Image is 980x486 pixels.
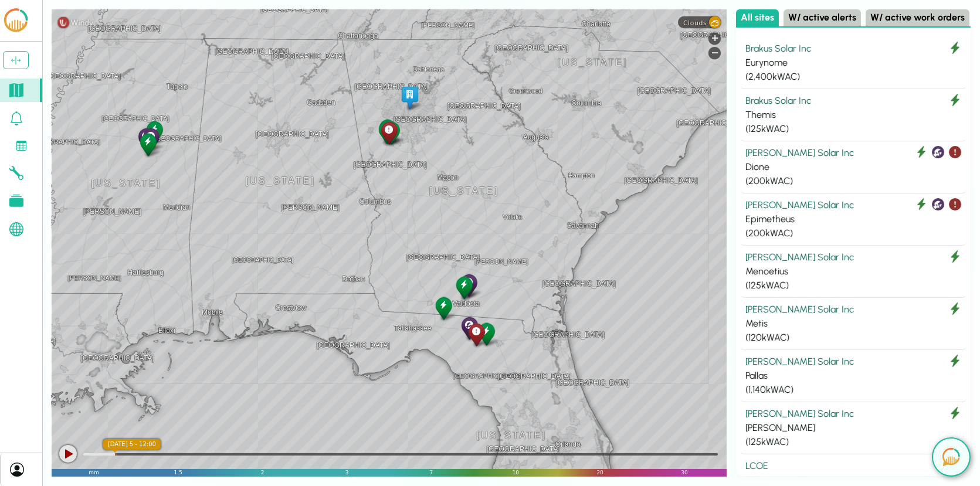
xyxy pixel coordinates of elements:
[741,402,966,454] button: [PERSON_NAME] Solar Inc [PERSON_NAME] (125kWAC)
[745,250,961,264] div: [PERSON_NAME] Solar Inc
[103,439,161,450] div: [DATE] 5 - 12:00
[377,117,398,144] div: Theia
[745,174,961,188] div: ( 200 kWAC)
[377,119,397,145] div: Asteria
[466,321,487,348] div: Astraeus
[459,315,480,341] div: Crius
[399,84,420,111] div: HQ
[745,56,961,70] div: Eurynome
[745,42,961,56] div: Brakus Solar Inc
[942,448,960,466] img: open chat
[379,120,399,146] div: Coeus
[745,421,961,435] div: [PERSON_NAME]
[784,9,861,26] button: W/ active alerts
[745,317,961,331] div: Metis
[745,355,961,369] div: [PERSON_NAME] Solar Inc
[144,119,165,145] div: Hyperion
[708,47,721,59] div: Zoom out
[741,298,966,350] button: [PERSON_NAME] Solar Inc Metis (120kWAC)
[745,369,961,383] div: Pallas
[381,120,402,146] div: Pallas
[2,7,30,34] img: LCOE.ai
[433,295,454,321] div: Cronus
[736,9,971,28] div: Select site list category
[745,278,961,293] div: ( 125 kWAC)
[745,303,961,317] div: [PERSON_NAME] Solar Inc
[745,331,961,345] div: ( 120 kWAC)
[745,70,961,84] div: ( 2,400 kWAC)
[683,19,707,26] span: Clouds
[745,459,961,473] div: LCOE
[459,272,479,298] div: Aura
[745,160,961,174] div: Dione
[136,126,157,152] div: Dione
[741,350,966,402] button: [PERSON_NAME] Solar Inc Pallas (1,140kWAC)
[741,246,966,298] button: [PERSON_NAME] Solar Inc Menoetius (125kWAC)
[745,264,961,278] div: Menoetius
[741,89,966,141] button: Brakus Solar Inc Themis (125kWAC)
[454,274,474,301] div: Styx
[745,383,961,397] div: ( 1,140 kWAC)
[476,321,497,347] div: Rhea
[141,126,161,152] div: Epimetheus
[741,141,966,193] button: [PERSON_NAME] Solar Inc Dione (200kWAC)
[708,32,721,45] div: Zoom in
[741,193,966,246] button: [PERSON_NAME] Solar Inc Epimetheus (200kWAC)
[736,9,779,26] button: All sites
[138,131,158,158] div: Themis
[745,407,961,421] div: [PERSON_NAME] Solar Inc
[745,94,961,108] div: Brakus Solar Inc
[745,146,961,160] div: [PERSON_NAME] Solar Inc
[745,122,961,136] div: ( 125 kWAC)
[745,198,961,212] div: [PERSON_NAME] Solar Inc
[745,226,961,240] div: ( 200 kWAC)
[745,435,961,449] div: ( 125 kWAC)
[866,9,969,26] button: W/ active work orders
[745,212,961,226] div: Epimetheus
[741,37,966,89] button: Brakus Solar Inc Eurynome (2,400kWAC)
[745,108,961,122] div: Themis
[103,439,161,450] div: local time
